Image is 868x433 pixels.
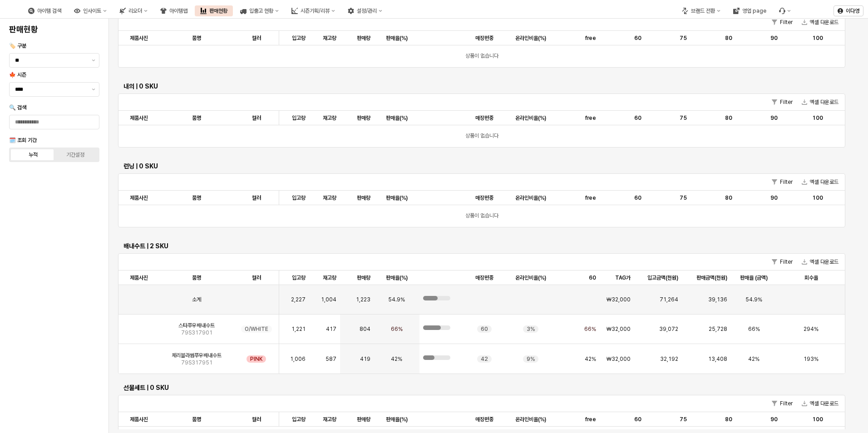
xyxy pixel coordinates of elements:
[69,5,112,16] div: 인사이트
[745,296,762,303] span: 54.9%
[37,8,61,14] div: 아이템 검색
[323,34,336,42] span: 재고량
[634,34,641,42] span: 60
[128,8,142,14] div: 리오더
[740,274,768,281] span: 판매율 (금액)
[798,17,842,28] button: 엑셀 다운로드
[192,274,201,281] span: 품명
[192,194,201,202] span: 품명
[812,194,823,202] span: 100
[386,114,408,122] span: 판매율(%)
[326,325,336,333] span: 417
[12,151,54,159] label: 누적
[252,274,261,281] span: 컬러
[9,137,37,143] span: 🗓️ 조회 기간
[515,34,546,42] span: 온라인비율(%)
[286,5,340,16] button: 시즌기획/리뷰
[291,296,306,303] span: 2,227
[475,194,493,202] span: 매장편중
[585,34,596,42] span: free
[768,398,796,409] button: Filter
[812,114,823,122] span: 100
[360,325,370,333] span: 804
[195,5,233,16] button: 판매현황
[192,296,201,303] span: 소계
[386,274,408,281] span: 판매율(%)
[342,5,388,16] button: 설정/관리
[323,114,336,122] span: 재고량
[386,416,408,423] span: 판매율(%)
[88,54,99,67] button: 제안 사항 표시
[725,416,732,423] span: 80
[54,151,97,159] label: 기간설정
[9,72,26,78] span: 🍁 시즌
[235,5,284,16] button: 입출고 현황
[798,398,842,409] button: 엑셀 다운로드
[475,34,493,42] span: 매장편중
[172,352,222,359] span: 체리블라썸푸우배내수트
[709,325,727,333] span: 25,728
[123,162,840,170] h6: 런닝 | 0 SKU
[804,355,819,363] span: 193%
[252,114,261,122] span: 컬러
[607,355,631,363] span: ₩32,000
[725,34,732,42] span: 80
[181,359,212,366] span: 79S317951
[798,256,842,267] button: 엑셀 다운로드
[9,104,26,111] span: 🔍 검색
[774,5,796,16] div: Menu item 6
[109,19,868,433] main: App Frame
[169,8,187,14] div: 아이템맵
[301,8,330,14] div: 시즌기획/리뷰
[323,274,336,281] span: 재고량
[123,242,840,250] h6: 배내수트 | 2 SKU
[768,97,796,108] button: Filter
[475,416,493,423] span: 매장편중
[770,114,778,122] span: 90
[118,45,845,67] div: 상품이 없습니다
[388,296,405,303] span: 54.9%
[725,114,732,122] span: 80
[634,416,641,423] span: 60
[833,5,863,16] button: 이다영
[245,325,268,333] span: O/WHITE
[846,7,859,15] p: 이다영
[290,355,306,363] span: 1,006
[812,34,823,42] span: 100
[130,34,148,42] span: 제품사진
[9,43,26,49] span: 🏷️ 구분
[728,5,772,16] button: 영업 page
[798,97,842,108] button: 엑셀 다운로드
[209,8,227,14] div: 판매현황
[130,194,148,202] span: 제품사진
[676,5,726,16] button: 브랜드 전환
[691,8,715,14] div: 브랜드 전환
[155,5,193,16] div: 아이템맵
[249,8,273,14] div: 입출고 현황
[607,296,631,303] span: ₩32,000
[527,325,535,333] span: 3%
[192,114,201,122] span: 품명
[114,5,153,16] button: 리오더
[708,355,727,363] span: 13,408
[748,325,760,333] span: 66%
[323,416,336,423] span: 재고량
[130,114,148,122] span: 제품사진
[708,296,727,303] span: 39,136
[804,325,819,333] span: 294%
[192,416,201,423] span: 품명
[804,274,818,281] span: 회수율
[660,355,678,363] span: 32,192
[812,416,823,423] span: 100
[292,194,306,202] span: 입고량
[475,274,493,281] span: 매장편중
[391,355,402,363] span: 42%
[748,355,759,363] span: 42%
[770,416,778,423] span: 90
[250,355,262,363] span: PINK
